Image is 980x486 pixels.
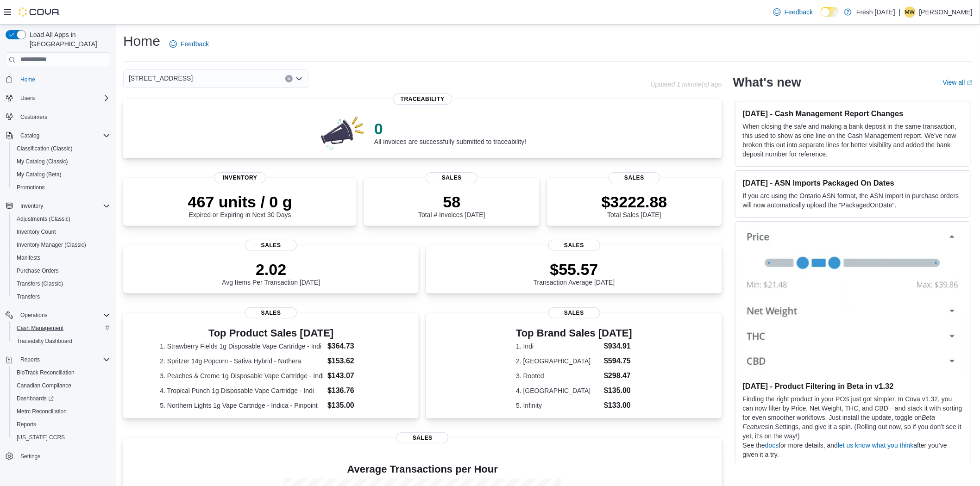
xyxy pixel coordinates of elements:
[418,193,485,218] div: Total # Invoices [DATE]
[17,421,36,428] span: Reports
[9,251,114,264] button: Manifests
[17,93,110,104] span: Users
[13,432,69,443] a: [US_STATE] CCRS
[374,119,526,138] p: 0
[516,371,600,380] dt: 3. Rooted
[13,252,110,263] span: Manifests
[548,240,600,251] span: Sales
[516,401,600,410] dt: 5. Infinity
[2,73,114,86] button: Home
[9,418,114,431] button: Reports
[17,215,70,223] span: Adjustments (Classic)
[602,193,667,218] div: Total Sales [DATE]
[123,32,160,50] h1: Home
[17,130,43,141] button: Catalog
[295,75,303,82] button: Open list of options
[9,405,114,418] button: Metrc Reconciliation
[13,182,49,193] a: Promotions
[13,393,57,404] a: Dashboards
[17,74,39,85] a: Home
[13,226,60,237] a: Inventory Count
[13,156,110,167] span: My Catalog (Classic)
[17,337,72,345] span: Traceabilty Dashboard
[17,280,63,287] span: Transfers (Classic)
[602,193,667,211] p: $3222.88
[129,73,193,84] span: [STREET_ADDRESS]
[20,94,35,102] span: Users
[13,169,65,180] a: My Catalog (Beta)
[9,155,114,168] button: My Catalog (Classic)
[9,290,114,303] button: Transfers
[17,112,51,123] a: Customers
[131,464,715,475] h4: Average Transactions per Hour
[245,240,297,251] span: Sales
[516,386,600,395] dt: 4. [GEOGRAPHIC_DATA]
[17,200,110,212] span: Inventory
[604,341,632,352] dd: $934.91
[856,6,895,18] p: Fresh [DATE]
[327,341,382,352] dd: $364.73
[26,30,110,49] span: Load All Apps in [GEOGRAPHIC_DATA]
[516,342,600,351] dt: 1. Indi
[9,431,114,444] button: [US_STATE] CCRS
[13,278,67,289] a: Transfers (Classic)
[13,213,110,224] span: Adjustments (Classic)
[166,35,213,53] a: Feedback
[9,366,114,379] button: BioTrack Reconciliation
[13,419,40,430] a: Reports
[516,356,600,366] dt: 2. [GEOGRAPHIC_DATA]
[534,260,615,279] p: $55.57
[13,265,110,276] span: Purchase Orders
[821,7,840,17] input: Dark Mode
[604,385,632,396] dd: $135.00
[604,370,632,381] dd: $298.47
[13,367,110,378] span: BioTrack Reconciliation
[245,307,297,318] span: Sales
[20,356,40,363] span: Reports
[13,406,70,417] a: Metrc Reconciliation
[17,241,86,249] span: Inventory Manager (Classic)
[785,7,813,17] span: Feedback
[13,156,72,167] a: My Catalog (Classic)
[17,111,110,123] span: Customers
[13,143,110,154] span: Classification (Classic)
[17,382,71,389] span: Canadian Compliance
[770,3,817,21] a: Feedback
[2,309,114,322] button: Operations
[13,213,74,224] a: Adjustments (Classic)
[2,129,114,142] button: Catalog
[20,113,47,121] span: Customers
[743,178,963,187] h3: [DATE] - ASN Imports Packaged On Dates
[743,441,963,459] p: See the for more details, and after you’ve given it a try.
[9,212,114,225] button: Adjustments (Classic)
[13,239,90,250] a: Inventory Manager (Classic)
[13,143,76,154] a: Classification (Classic)
[188,193,292,211] p: 467 units / 0 g
[765,442,779,449] a: docs
[17,354,110,365] span: Reports
[13,367,78,378] a: BioTrack Reconciliation
[17,158,68,165] span: My Catalog (Classic)
[2,449,114,463] button: Settings
[9,181,114,194] button: Promotions
[13,380,110,391] span: Canadian Compliance
[13,336,110,347] span: Traceabilty Dashboard
[13,393,110,404] span: Dashboards
[426,172,477,183] span: Sales
[13,169,110,180] span: My Catalog (Beta)
[13,432,110,443] span: Washington CCRS
[838,442,913,449] a: let us know what you think
[13,323,110,334] span: Cash Management
[905,6,916,18] div: Maddie Williams
[9,322,114,335] button: Cash Management
[905,6,915,18] span: MW
[17,254,40,262] span: Manifests
[17,324,63,332] span: Cash Management
[17,310,110,321] span: Operations
[17,408,67,415] span: Metrc Reconciliation
[17,145,73,152] span: Classification (Classic)
[2,92,114,105] button: Users
[548,307,600,318] span: Sales
[2,110,114,124] button: Customers
[393,93,452,105] span: Traceability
